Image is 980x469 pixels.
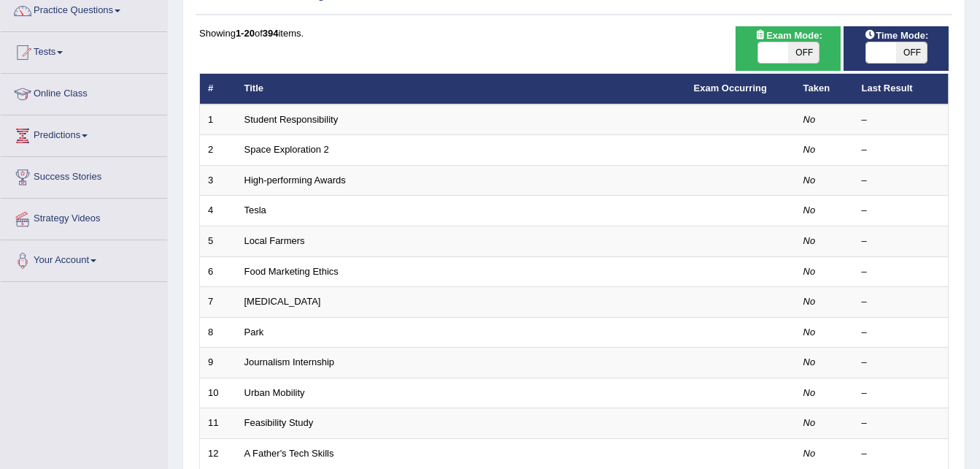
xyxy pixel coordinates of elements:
a: Food Marketing Ethics [244,266,339,277]
td: 11 [200,408,236,439]
span: Time Mode: [858,28,934,43]
span: OFF [788,42,819,63]
td: 10 [200,378,236,408]
a: Strategy Videos [1,199,167,235]
div: – [862,265,941,279]
div: – [862,386,941,400]
a: Tesla [244,205,266,216]
div: – [862,234,941,248]
th: Last Result [854,74,949,104]
b: 394 [263,28,279,39]
td: 2 [200,135,236,166]
a: Urban Mobility [244,387,305,398]
em: No [803,114,816,125]
a: Tests [1,32,167,69]
a: High-performing Awards [244,175,346,186]
b: 1-20 [236,28,255,39]
em: No [803,417,816,428]
td: 4 [200,196,236,226]
div: – [862,174,941,188]
th: # [200,74,236,104]
td: 3 [200,165,236,196]
div: Showing of items. [199,26,949,40]
a: Feasibility Study [244,417,314,428]
div: – [862,113,941,127]
td: 6 [200,256,236,287]
a: Online Class [1,74,167,110]
a: Park [244,327,264,338]
th: Title [236,74,686,104]
td: 1 [200,104,236,135]
a: Success Stories [1,157,167,194]
a: A Father's Tech Skills [244,448,334,459]
a: Student Responsibility [244,114,339,125]
td: 5 [200,226,236,257]
em: No [803,387,816,398]
div: Show exams occurring in exams [736,26,841,71]
em: No [803,327,816,338]
a: Exam Occurring [694,83,767,94]
span: Exam Mode: [749,28,827,43]
a: [MEDICAL_DATA] [244,296,321,307]
a: Your Account [1,240,167,277]
em: No [803,266,816,277]
em: No [803,356,816,367]
div: – [862,356,941,370]
td: 7 [200,287,236,318]
td: 9 [200,348,236,378]
div: – [862,143,941,157]
em: No [803,144,816,155]
a: Predictions [1,115,167,152]
em: No [803,205,816,216]
em: No [803,175,816,186]
th: Taken [795,74,854,104]
em: No [803,235,816,246]
div: – [862,326,941,340]
div: – [862,416,941,430]
td: 12 [200,438,236,469]
span: OFF [896,42,927,63]
div: – [862,447,941,461]
em: No [803,448,816,459]
a: Space Exploration 2 [244,144,329,155]
td: 8 [200,317,236,348]
a: Journalism Internship [244,356,335,367]
a: Local Farmers [244,235,305,246]
div: – [862,204,941,218]
em: No [803,296,816,307]
div: – [862,295,941,309]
